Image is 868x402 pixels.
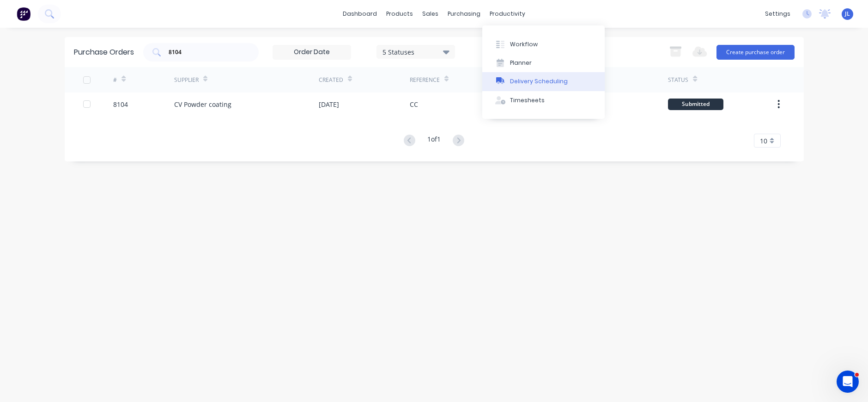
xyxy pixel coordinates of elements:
div: CV Powder coating [174,99,231,109]
div: Created [319,76,343,84]
div: sales [418,7,443,21]
div: # [113,76,117,84]
div: Supplier [174,76,199,84]
div: Delivery Scheduling [510,77,568,86]
div: [DATE] [319,99,339,109]
input: Search purchase orders... [168,48,244,57]
img: Factory [17,7,30,21]
div: Workflow [510,40,538,49]
div: Planner [510,59,532,67]
button: Workflow [482,35,605,53]
div: productivity [485,7,530,21]
div: 5 Statuses [382,47,449,56]
a: dashboard [338,7,382,21]
div: products [382,7,418,21]
div: Submitted [668,99,723,110]
button: Create purchase order [716,45,795,60]
button: Planner [482,54,605,72]
div: purchasing [443,7,485,21]
div: 1 of 1 [427,134,441,148]
span: JL [845,10,850,18]
div: Status [668,76,688,84]
button: Timesheets [482,91,605,110]
div: Reference [410,76,440,84]
div: 8104 [113,99,128,109]
span: 10 [760,136,767,146]
div: Timesheets [510,96,545,105]
input: Order Date [273,45,351,59]
button: Delivery Scheduling [482,72,605,91]
div: CC [410,99,418,109]
div: Purchase Orders [74,47,134,58]
iframe: Intercom live chat [837,371,859,393]
div: settings [760,7,795,21]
